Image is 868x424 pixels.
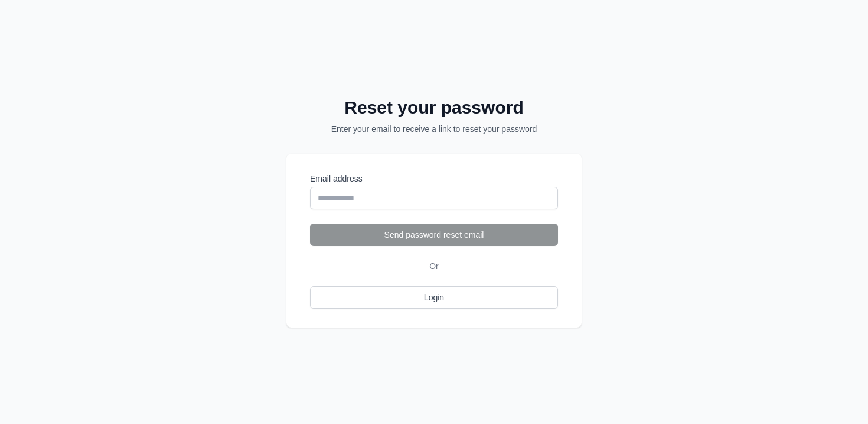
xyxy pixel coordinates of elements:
label: Email address [310,173,558,185]
button: Send password reset email [310,224,558,246]
span: Or [425,260,443,272]
a: Login [310,286,558,309]
h2: Reset your password [302,97,566,118]
p: Enter your email to receive a link to reset your password [302,123,566,135]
